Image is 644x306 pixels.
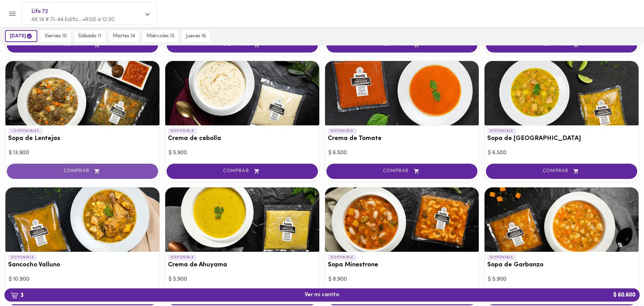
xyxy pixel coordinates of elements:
[8,135,157,142] h3: Sopa de Lentejas
[168,128,197,134] p: DISPONIBLE
[182,30,210,42] button: jueves 16
[487,254,516,261] p: DISPONIBLE
[8,254,37,261] p: DISPONIBLE
[485,187,639,252] div: Sopa de Garbanzo
[143,30,178,42] button: miércoles 15
[10,292,18,299] img: cart.png
[15,168,150,174] span: COMPRAR
[169,276,316,283] div: $ 5.900
[325,187,479,252] div: Sopa Minestrone
[165,61,319,125] div: Crema de cebolla
[328,254,357,261] p: DISPONIBLE
[305,292,339,298] span: Ver mi carrito
[78,33,101,39] span: sábado 11
[6,291,27,300] b: 3
[31,7,141,16] span: Life 72
[168,254,197,261] p: DISPONIBLE
[175,168,309,174] span: COMPRAR
[169,149,316,157] div: $ 5.900
[488,149,635,157] div: $ 6.500
[5,61,159,125] div: Sopa de Lentejas
[113,33,135,39] span: martes 14
[494,168,629,174] span: COMPRAR
[4,288,640,302] button: 3Ver mi carrito$ 60.600
[9,149,156,157] div: $ 13.900
[328,128,357,134] p: DISPONIBLE
[165,187,319,252] div: Crema de Ahuyama
[168,135,317,142] h3: Crema de cebolla
[487,135,636,142] h3: Sopa de [GEOGRAPHIC_DATA]
[487,262,636,269] h3: Sopa de Garbanzo
[45,33,67,39] span: viernes 10
[5,187,159,252] div: Sancocho Valluno
[488,276,635,283] div: $ 5.900
[109,30,139,42] button: martes 14
[487,128,516,134] p: DISPONIBLE
[41,30,71,42] button: viernes 10
[328,149,476,157] div: $ 6.500
[10,33,33,39] span: [DATE]
[605,267,637,299] iframe: Messagebird Livechat Widget
[328,262,476,269] h3: Sopa Minestrone
[168,262,317,269] h3: Crema de Ahuyama
[74,30,105,42] button: sábado 11
[326,164,478,179] button: COMPRAR
[8,128,42,134] p: 1 DISPONIBLES
[167,164,318,179] button: COMPRAR
[4,5,21,22] button: Menu
[328,135,476,142] h3: Crema de Tomate
[328,276,476,283] div: $ 8.900
[335,168,469,174] span: COMPRAR
[485,61,639,125] div: Sopa de Mondongo
[147,33,174,39] span: miércoles 15
[5,30,37,42] button: [DATE]
[486,164,637,179] button: COMPRAR
[31,17,114,22] span: AK 14 # 71-44 Edific... • 9:00 a 12:30
[186,33,206,39] span: jueves 16
[8,262,157,269] h3: Sancocho Valluno
[325,61,479,125] div: Crema de Tomate
[7,164,158,179] button: COMPRAR
[9,276,156,283] div: $ 10.900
